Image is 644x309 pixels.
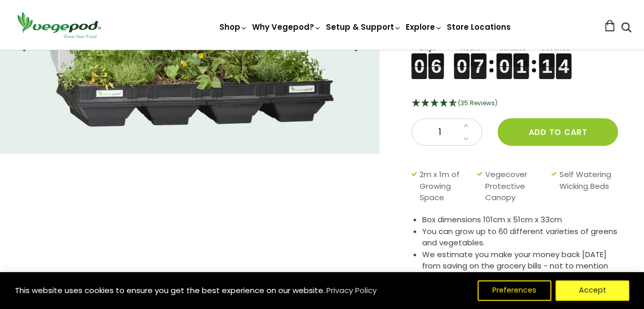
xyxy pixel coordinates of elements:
[422,126,457,139] span: 1
[460,132,471,146] a: Decrease quantity by 1
[447,22,511,32] a: Store Locations
[454,53,469,66] figure: 0
[497,118,618,146] button: Add to cart
[496,53,512,66] figure: 0
[460,119,471,132] a: Increase quantity by 1
[477,280,551,301] button: Preferences
[411,53,427,66] figure: 0
[219,22,248,32] a: Shop
[422,226,618,249] li: You can grow up to 60 different varieties of greens and vegetables.
[559,169,613,204] span: Self Watering Wicking Beds
[252,22,322,32] a: Why Vegepod?
[513,53,529,66] figure: 1
[422,249,618,284] li: We estimate you make your money back [DATE] from saving on the grocery bills - not to mention the...
[411,30,618,80] div: Sale ends in
[406,22,443,32] a: Explore
[13,10,105,40] img: Vegepod
[420,169,472,204] span: 2m x 1m of Growing Space
[458,99,497,107] span: 4.69 Stars - 35 Reviews
[325,281,378,300] a: Privacy Policy (opens in a new tab)
[485,169,546,204] span: Vegecover Protective Canopy
[539,53,554,66] figure: 1
[411,97,618,110] div: 4.69 Stars - 35 Reviews
[555,280,629,301] button: Accept
[326,22,402,32] a: Setup & Support
[621,23,631,34] a: Search
[15,285,325,296] span: This website uses cookies to ensure you get the best experience on our website.
[428,53,444,66] figure: 6
[422,214,618,226] li: Box dimensions 101cm x 51cm x 33cm
[471,53,486,66] figure: 7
